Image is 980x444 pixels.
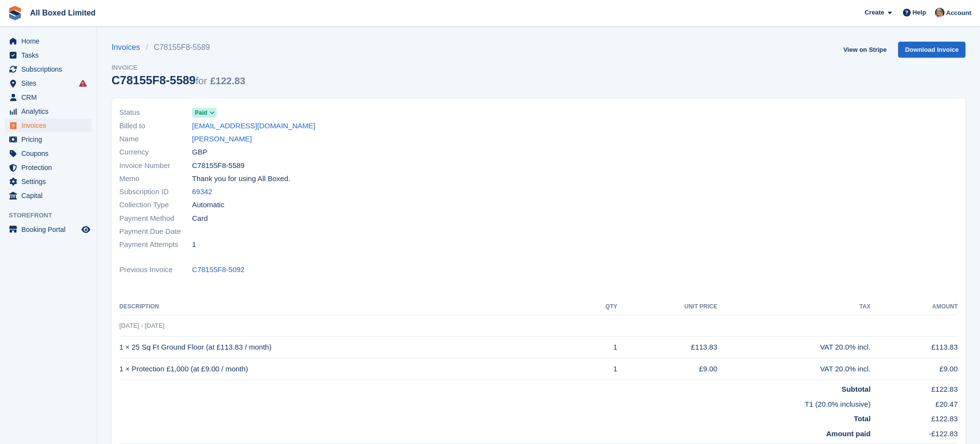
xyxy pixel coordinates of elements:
span: Currency [119,147,192,158]
span: Billed to [119,121,192,132]
span: Payment Due Date [119,226,192,237]
span: £122.83 [210,76,245,86]
span: Payment Method [119,213,192,224]
span: Pricing [21,133,80,146]
div: VAT 20.0% incl. [717,342,870,353]
span: Sites [21,77,80,90]
span: C78155F8-5589 [192,160,244,171]
span: Status [119,107,192,118]
span: Tasks [21,48,80,62]
span: Account [946,8,971,18]
nav: breadcrumbs [112,42,245,53]
th: Unit Price [617,299,717,315]
a: All Boxed Limited [26,5,99,21]
span: Memo [119,173,192,184]
span: Paid [195,108,207,117]
a: menu [5,77,92,90]
td: -£122.83 [870,425,958,444]
a: menu [5,62,92,76]
span: Invoices [21,119,80,132]
a: Preview store [80,224,92,235]
div: VAT 20.0% incl. [717,364,870,375]
span: Coupons [21,147,80,160]
img: Sandie Mills [935,8,945,17]
a: [EMAIL_ADDRESS][DOMAIN_NAME] [192,121,315,132]
a: menu [5,223,92,236]
a: menu [5,91,92,104]
span: Help [913,8,926,17]
a: 69342 [192,186,212,198]
span: Settings [21,175,80,188]
span: Subscription ID [119,186,192,198]
td: £122.83 [870,410,958,425]
span: Previous Invoice [119,264,192,276]
span: Invoice Number [119,160,192,171]
span: Collection Type [119,199,192,211]
span: Thank you for using All Boxed. [192,173,290,184]
span: for [195,76,207,86]
span: Automatic [192,199,225,211]
th: Amount [870,299,958,315]
div: C78155F8-5589 [112,74,245,87]
span: Storefront [9,211,96,220]
th: QTY [581,299,617,315]
span: 1 [192,239,196,250]
td: T1 (20.0% inclusive) [119,395,870,410]
a: [PERSON_NAME] [192,134,252,145]
td: £113.83 [870,337,958,358]
th: Tax [717,299,870,315]
span: [DATE] - [DATE] [119,322,164,329]
td: £113.83 [617,337,717,358]
span: Payment Attempts [119,239,192,250]
td: 1 [581,337,617,358]
span: CRM [21,91,80,104]
a: menu [5,189,92,202]
a: Paid [192,107,217,118]
a: menu [5,175,92,188]
a: menu [5,34,92,48]
a: menu [5,48,92,62]
span: GBP [192,147,208,158]
a: menu [5,161,92,174]
strong: Amount paid [826,429,871,438]
a: menu [5,133,92,146]
a: C78155F8-5092 [192,264,244,276]
a: menu [5,105,92,118]
span: Card [192,213,208,224]
strong: Subtotal [841,385,870,393]
a: Invoices [112,42,146,53]
td: 1 × 25 Sq Ft Ground Floor (at £113.83 / month) [119,337,581,358]
span: Capital [21,189,80,202]
a: View on Stripe [839,42,890,58]
a: menu [5,119,92,132]
th: Description [119,299,581,315]
span: Booking Portal [21,223,80,236]
td: £9.00 [617,358,717,380]
span: Protection [21,161,80,174]
i: Smart entry sync failures have occurred [79,79,87,87]
span: Create [865,8,884,17]
td: £20.47 [870,395,958,410]
span: Subscriptions [21,62,80,76]
span: Invoice [112,63,245,73]
span: Name [119,134,192,145]
strong: Total [854,414,871,423]
td: 1 × Protection £1,000 (at £9.00 / month) [119,358,581,380]
span: Analytics [21,105,80,118]
td: £122.83 [870,380,958,395]
td: £9.00 [870,358,958,380]
a: Download Invoice [898,42,965,58]
img: stora-icon-8386f47178a22dfd0bd8f6a31ec36ba5ce8667c1dd55bd0f319d3a0aa187defe.svg [8,6,22,20]
a: menu [5,147,92,160]
span: Home [21,34,80,48]
td: 1 [581,358,617,380]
